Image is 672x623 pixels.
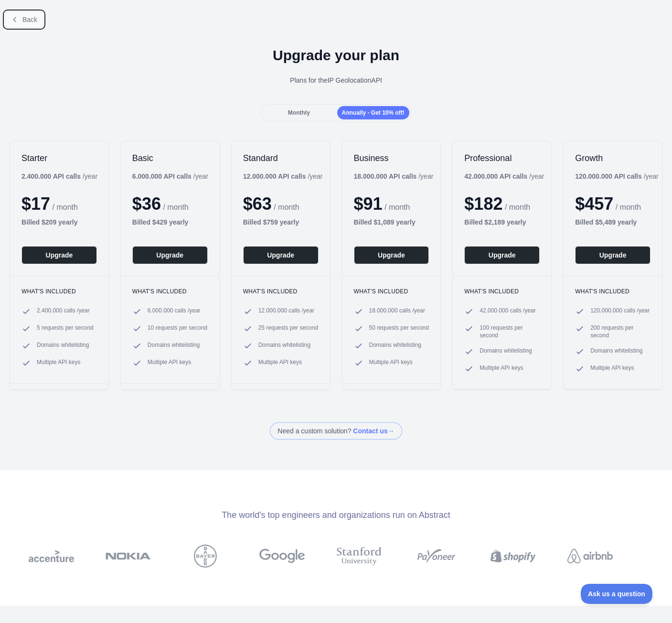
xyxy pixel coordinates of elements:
[243,152,319,164] h2: Standard
[464,194,502,214] span: $ 182
[354,152,429,164] h2: Business
[575,152,651,164] h2: Growth
[464,152,540,164] h2: Professional
[243,172,323,181] div: / year
[575,172,659,181] div: / year
[354,172,417,180] b: 18.000.000 API calls
[464,172,527,180] b: 42.000.000 API calls
[354,194,383,214] span: $ 91
[243,194,272,214] span: $ 63
[575,172,642,180] b: 120.000.000 API calls
[354,172,434,181] div: / year
[243,172,306,180] b: 12.000.000 API calls
[464,172,544,181] div: / year
[575,194,613,214] span: $ 457
[581,584,653,604] iframe: Toggle Customer Support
